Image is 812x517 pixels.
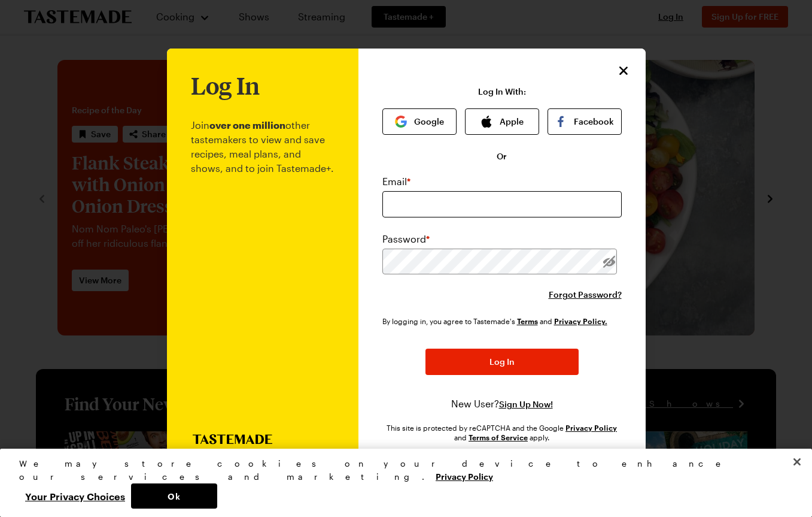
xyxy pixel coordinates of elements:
div: Privacy [19,457,783,509]
a: More information about your privacy, opens in a new tab [436,470,493,482]
button: Ok [131,483,217,509]
div: This site is protected by reCAPTCHA and the Google and apply. [382,423,622,442]
a: Google Privacy Policy [565,422,617,433]
button: Close [784,449,810,475]
a: Tastemade Terms of Service [517,316,538,326]
h1: Log In [191,72,260,99]
button: Google [382,108,457,135]
div: We may store cookies on your device to enhance our services and marketing. [19,457,783,483]
b: over one million [209,119,285,131]
button: Your Privacy Choices [19,483,131,509]
button: Close [616,63,631,78]
a: Google Terms of Service [469,432,528,442]
button: Forgot Password? [549,289,622,301]
label: Email [382,174,410,189]
button: Facebook [548,108,622,135]
label: Password [382,232,430,246]
button: Sign Up Now! [499,398,553,410]
button: Apple [465,108,539,135]
p: Join other tastemakers to view and save recipes, meal plans, and shows, and to join Tastemade+. [191,99,334,434]
div: By logging in, you agree to Tastemade's and [382,315,612,327]
span: Log In [489,356,515,368]
span: Or [497,150,507,162]
p: Log In With: [478,87,526,96]
span: New User? [451,398,499,409]
button: Log In [425,349,579,375]
a: Tastemade Privacy Policy [554,316,607,326]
